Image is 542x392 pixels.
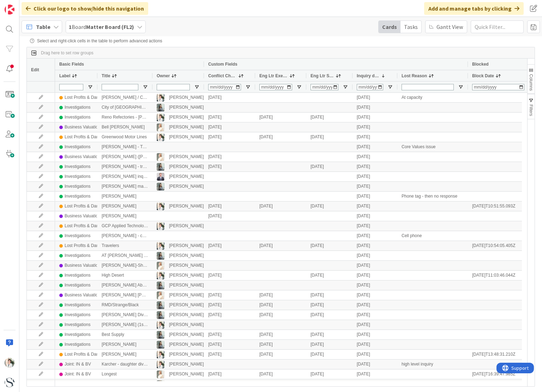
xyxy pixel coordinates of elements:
[255,369,306,379] div: [DATE]
[59,84,83,90] input: Label Filter Input
[97,290,152,300] div: [PERSON_NAME] [PERSON_NAME] ([PERSON_NAME])
[97,360,152,369] div: Karcher - daughter divorcing
[353,340,397,349] div: [DATE]
[353,350,397,359] div: [DATE]
[306,369,353,379] div: [DATE]
[5,378,14,387] img: avatar
[169,182,204,191] div: [PERSON_NAME]
[296,84,302,90] button: Open Filter Menu
[169,340,204,349] div: [PERSON_NAME]
[353,290,397,300] div: [DATE]
[97,320,152,330] div: [PERSON_NAME] (1st inq.)
[208,84,241,90] input: Conflict Check Filter Input
[65,251,90,260] div: Investigations
[65,212,100,221] div: Business Valuation
[97,152,152,162] div: [PERSON_NAME] ([PERSON_NAME] [PERSON_NAME])
[157,163,164,171] img: LG
[65,231,90,240] div: Investigations
[169,261,204,270] div: [PERSON_NAME]
[97,231,152,241] div: [PERSON_NAME] - cell phone case
[169,222,204,230] div: [PERSON_NAME]
[204,290,255,300] div: [DATE]
[357,84,383,90] input: Inquiry date Filter Input
[102,84,138,90] input: Title Filter Input
[169,370,204,379] div: [PERSON_NAME]
[97,113,152,122] div: Reno Refectories - [PERSON_NAME] / [PERSON_NAME]
[86,23,134,30] b: Matter Board (FL2)
[169,271,204,280] div: [PERSON_NAME]
[204,241,255,251] div: [DATE]
[169,123,204,132] div: [PERSON_NAME]
[59,62,84,67] span: Basic Fields
[306,340,353,349] div: [DATE]
[97,281,152,290] div: [PERSON_NAME] Abuse
[97,379,152,389] div: [PERSON_NAME] ([PERSON_NAME] & [PERSON_NAME])
[169,291,204,300] div: [PERSON_NAME]
[97,122,152,132] div: Bell [PERSON_NAME]
[157,114,164,121] img: KT
[157,331,164,339] img: LG
[65,182,90,191] div: Investigations
[36,23,50,31] span: Table
[311,84,338,90] input: Eng Ltr Sent Filter Input
[102,73,110,78] span: Title
[353,261,397,270] div: [DATE]
[157,222,164,230] img: KT
[157,73,170,78] span: Owner
[255,350,306,359] div: [DATE]
[353,360,397,369] div: [DATE]
[157,282,164,289] img: LG
[157,133,164,141] img: KT
[353,122,397,132] div: [DATE]
[353,113,397,122] div: [DATE]
[353,330,397,339] div: [DATE]
[97,142,152,152] div: [PERSON_NAME] - Trust Matter
[65,113,90,122] div: Investigations
[472,84,524,90] input: Block Date Filter Input
[458,84,464,90] button: Open Filter Menu
[69,23,72,30] b: 1
[157,321,164,329] img: KT
[157,361,164,368] img: KT
[397,93,468,102] div: At capacity
[397,192,468,201] div: Phone tag - then no response
[468,369,538,379] div: [DATE]T16:39:47.985Z
[65,162,90,171] div: Investigations
[306,350,353,359] div: [DATE]
[157,123,164,131] img: KS
[353,93,397,102] div: [DATE]
[169,162,204,171] div: [PERSON_NAME]
[97,93,152,102] div: [PERSON_NAME] / CST Liners Inc
[65,93,109,102] div: Lost Profits & Damages
[65,192,90,201] div: Investigations
[169,350,204,359] div: [PERSON_NAME]
[157,84,190,90] input: Owner Filter Input
[311,73,334,78] span: Eng Ltr Sent
[169,301,204,309] div: [PERSON_NAME]
[97,310,152,320] div: [PERSON_NAME] Divorce
[97,369,152,379] div: Longest
[353,103,397,112] div: [DATE]
[353,241,397,251] div: [DATE]
[402,84,454,90] input: Lost Reason Filter Input
[468,201,538,211] div: [DATE]T10:51:55.093Z
[169,202,204,211] div: [PERSON_NAME]
[204,350,255,359] div: [DATE]
[65,291,100,300] div: Business Valuation
[157,262,164,270] img: KS
[97,261,152,270] div: [PERSON_NAME]-Shareholder Dispute
[169,310,204,319] div: [PERSON_NAME]
[204,122,255,132] div: [DATE]
[169,103,204,112] div: [PERSON_NAME]
[169,380,204,388] div: [PERSON_NAME]
[169,320,204,329] div: [PERSON_NAME]
[169,330,204,339] div: [PERSON_NAME]
[353,300,397,310] div: [DATE]
[169,113,204,122] div: [PERSON_NAME]
[471,20,524,33] input: Quick Filter...
[97,182,152,191] div: [PERSON_NAME] matter
[255,132,306,142] div: [DATE]
[65,152,100,161] div: Business Valuation
[472,62,489,67] span: Blocked
[208,62,237,67] span: Custom Fields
